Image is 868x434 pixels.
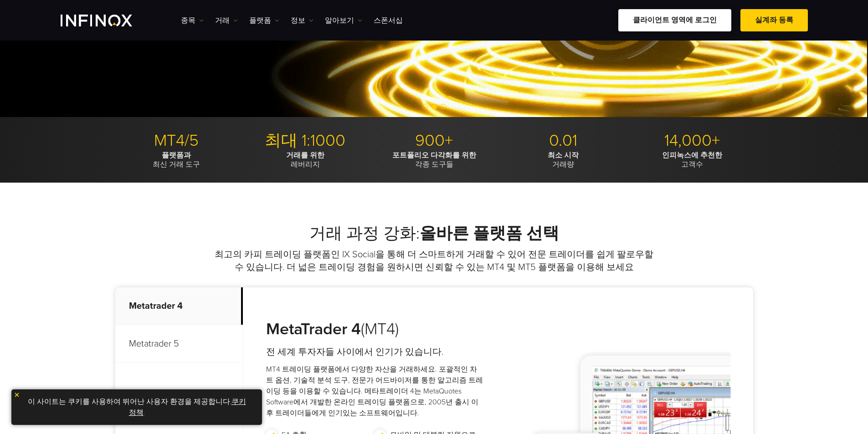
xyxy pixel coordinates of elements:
[286,151,324,160] strong: 거래를 위한
[618,9,731,31] a: 클라이언트 영역에 로그인
[291,15,313,26] a: 정보
[266,346,483,358] h4: 전 세계 투자자들 사이에서 인기가 있습니다.
[662,151,722,160] strong: 인피녹스에 추천한
[325,15,362,26] a: 알아보기
[115,287,243,325] p: Metatrader 4
[115,325,243,363] p: Metatrader 5
[115,151,237,169] p: 최신 거래 도구
[392,151,476,160] strong: 포트폴리오 다각화를 위한
[215,15,238,26] a: 거래
[420,224,559,243] strong: 올바른 플랫폼 선택
[115,224,753,244] h2: 거래 과정 강화:
[181,15,204,26] a: 종목
[249,15,279,26] a: 플랫폼
[213,248,655,274] p: 최고의 카피 트레이딩 플랫폼인 IX Social을 통해 더 스마트하게 거래할 수 있어 전문 트레이더를 쉽게 팔로우할 수 있습니다. 더 넓은 트레이딩 경험을 원하시면 신뢰할 수...
[374,15,403,26] a: 스폰서십
[431,104,437,109] span: Go to slide 2
[631,131,753,151] p: 14,000+
[244,131,366,151] p: 최대 1:1000
[14,392,20,398] img: yellow close icon
[502,151,624,169] p: 거래량
[266,319,483,339] h3: (MT4)
[16,394,257,420] p: 이 사이트는 쿠키를 사용하여 뛰어난 사용자 환경을 제공합니다. .
[115,131,237,151] p: MT4/5
[422,104,428,109] span: Go to slide 1
[740,9,808,31] a: 실계좌 등록
[373,131,495,151] p: 900+
[162,151,191,160] strong: 플랫폼과
[266,364,483,419] p: MT4 트레이딩 플랫폼에서 다양한 자산을 거래하세요. 포괄적인 차트 옵션, 기술적 분석 도구, 전문가 어드바이저를 통한 알고리즘 트레이딩 등을 이용할 수 있습니다. 메타트레이...
[266,319,361,339] strong: MetaTrader 4
[244,151,366,169] p: 레버리지
[502,131,624,151] p: 0.01
[373,151,495,169] p: 각종 도구들
[441,104,446,109] span: Go to slide 3
[548,151,579,160] strong: 최소 시작
[61,15,154,26] a: INFINOX Logo
[631,151,753,169] p: 고객수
